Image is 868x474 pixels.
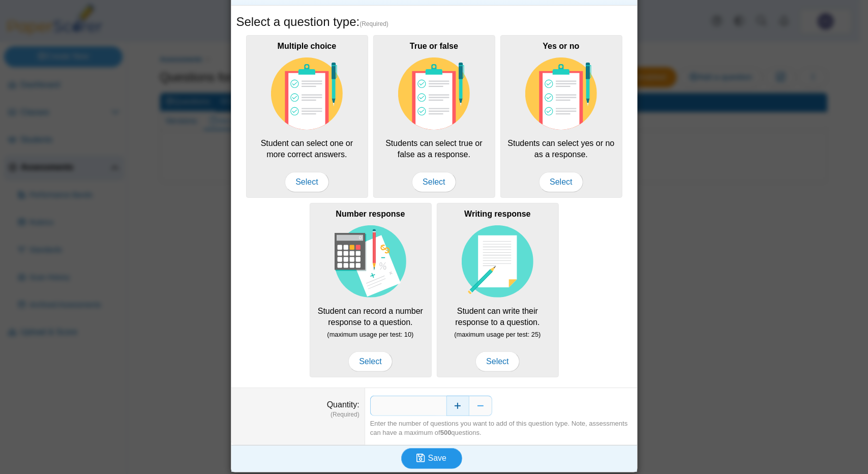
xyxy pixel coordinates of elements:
[370,419,632,437] div: Enter the number of questions you want to add of this question type. Note, assessments can have a...
[373,35,495,198] div: Students can select true or false as a response.
[278,42,337,50] b: Multiple choice
[327,331,414,338] small: (maximum usage per test: 10)
[455,331,541,338] small: (maximum usage per test: 25)
[236,13,632,31] h5: Select a question type:
[327,400,360,409] label: Quantity
[271,57,343,130] img: item-type-multiple-choice.svg
[437,203,559,377] div: Student can write their response to a question.
[500,35,622,198] div: Students can select yes or no as a response.
[543,42,579,50] b: Yes or no
[539,172,583,192] span: Select
[462,225,534,298] img: item-type-writing-response.svg
[246,35,368,198] div: Student can select one or more correct answers.
[428,454,446,462] span: Save
[412,172,456,192] span: Select
[360,20,388,28] span: (Required)
[285,172,328,192] span: Select
[475,351,519,372] span: Select
[401,448,462,468] button: Save
[398,57,470,130] img: item-type-multiple-choice.svg
[525,57,597,130] img: item-type-multiple-choice.svg
[310,203,432,377] div: Student can record a number response to a question.
[348,351,392,372] span: Select
[410,42,458,50] b: True or false
[236,410,360,419] dfn: (Required)
[440,429,452,436] b: 500
[464,210,530,218] b: Writing response
[469,396,492,416] button: Decrease
[336,210,405,218] b: Number response
[335,225,407,298] img: item-type-number-response.svg
[446,396,469,416] button: Increase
